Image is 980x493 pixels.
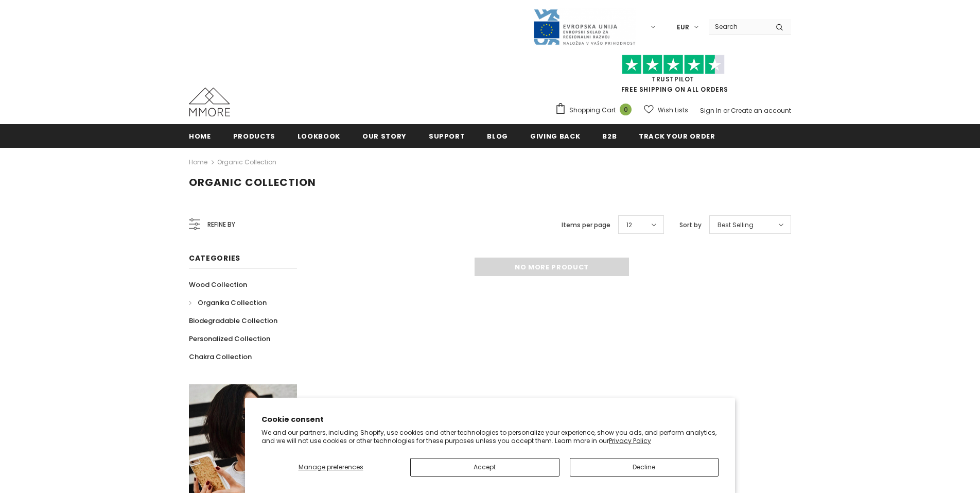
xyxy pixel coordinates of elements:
[261,414,719,425] h2: Cookie consent
[530,124,580,147] a: Giving back
[217,158,276,166] a: Organic Collection
[555,103,637,118] a: Shopping Cart 0
[533,22,636,31] a: Javni Razpis
[362,124,407,147] a: Our Story
[555,59,791,94] span: FREE SHIPPING ON ALL ORDERS
[709,19,768,34] input: Search Site
[639,124,715,147] a: Track your order
[207,219,235,230] span: Refine by
[189,334,270,344] span: Personalized Collection
[189,156,207,168] a: Home
[189,330,270,348] a: Personalized Collection
[299,463,363,471] span: Manage preferences
[189,124,211,147] a: Home
[530,131,580,141] span: Giving back
[233,124,275,147] a: Products
[658,105,688,115] span: Wish Lists
[677,22,689,32] span: EUR
[429,124,465,147] a: support
[189,316,277,326] span: Biodegradable Collection
[487,124,508,147] a: Blog
[189,253,240,263] span: Categories
[570,458,719,477] button: Decline
[569,105,616,115] span: Shopping Cart
[189,352,252,362] span: Chakra Collection
[297,124,340,147] a: Lookbook
[189,280,247,290] span: Wood Collection
[189,88,230,116] img: MMORE Cases
[700,106,722,115] a: Sign In
[261,429,719,445] p: We and our partners, including Shopify, use cookies and other technologies to personalize your ex...
[717,220,754,230] span: Best Selling
[189,131,211,141] span: Home
[644,101,688,119] a: Wish Lists
[198,298,267,308] span: Organika Collection
[602,131,617,141] span: B2B
[679,220,702,230] label: Sort by
[189,276,247,294] a: Wood Collection
[602,124,617,147] a: B2B
[487,131,508,141] span: Blog
[731,106,791,115] a: Create an account
[410,458,559,477] button: Accept
[189,348,252,366] a: Chakra Collection
[297,131,340,141] span: Lookbook
[429,131,465,141] span: support
[533,8,636,46] img: Javni Razpis
[622,55,725,75] img: Trust Pilot Stars
[261,458,400,477] button: Manage preferences
[189,312,277,330] a: Biodegradable Collection
[723,106,729,115] span: or
[233,131,275,141] span: Products
[562,220,610,230] label: Items per page
[362,131,407,141] span: Our Story
[189,175,316,190] span: Organic Collection
[609,436,651,445] a: Privacy Policy
[189,294,267,312] a: Organika Collection
[652,75,694,83] a: Trustpilot
[639,131,715,141] span: Track your order
[620,104,632,115] span: 0
[626,220,632,230] span: 12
